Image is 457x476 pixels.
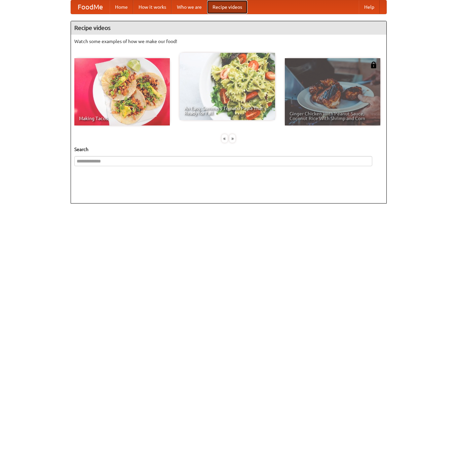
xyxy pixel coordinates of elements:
a: FoodMe [71,0,110,14]
a: Recipe videos [207,0,247,14]
h5: Search [74,146,383,153]
a: Making Tacos [74,58,170,125]
a: How it works [133,0,172,14]
a: Help [359,0,380,14]
div: » [229,134,235,143]
h4: Recipe videos [71,21,386,35]
p: Watch some examples of how we make our food! [74,38,383,45]
a: Home [110,0,133,14]
a: An Easy, Summery Tomato Pasta That's Ready for Fall [180,53,275,120]
div: « [222,134,228,143]
span: An Easy, Summery Tomato Pasta That's Ready for Fall [184,106,270,115]
span: Making Tacos [79,116,165,121]
a: Who we are [172,0,207,14]
img: 483408.png [370,62,377,68]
